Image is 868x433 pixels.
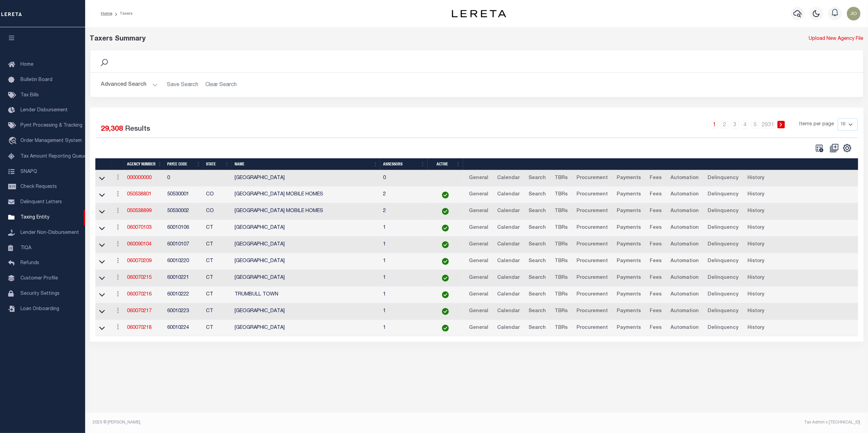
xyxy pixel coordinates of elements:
[614,239,644,250] a: Payments
[442,225,449,231] img: check-icon-green.svg
[744,273,768,284] a: History
[380,303,428,320] td: 1
[20,276,58,281] span: Customer Profile
[552,306,571,317] a: TBRs
[101,78,158,92] button: Advanced Search
[705,189,742,200] a: Delinquency
[705,323,742,334] a: Delinquency
[466,289,491,300] a: General
[20,185,57,189] span: Check Requests
[380,203,428,220] td: 2
[442,258,449,265] img: check-icon-green.svg
[232,158,380,170] th: Name: activate to sort column ascending
[647,256,665,267] a: Fees
[466,206,491,217] a: General
[466,306,491,317] a: General
[466,256,491,267] a: General
[127,259,152,263] a: 060070209
[127,176,152,180] a: 000000000
[442,308,449,315] img: check-icon-green.svg
[380,170,428,187] td: 0
[741,121,749,128] a: 4
[494,189,523,200] a: Calendar
[525,223,549,234] a: Search
[573,239,611,250] a: Procurement
[380,220,428,237] td: 1
[525,273,549,284] a: Search
[127,242,152,247] a: 060090104
[127,275,152,280] a: 060070215
[744,173,768,184] a: History
[232,253,380,270] td: [GEOGRAPHIC_DATA]
[647,239,665,250] a: Fees
[552,256,571,267] a: TBRs
[466,189,491,200] a: General
[494,223,523,234] a: Calendar
[647,273,665,284] a: Fees
[232,320,380,337] td: [GEOGRAPHIC_DATA]
[647,306,665,317] a: Fees
[647,173,665,184] a: Fees
[203,287,232,303] td: CT
[127,225,152,230] a: 060070103
[647,223,665,234] a: Fees
[380,187,428,203] td: 2
[647,206,665,217] a: Fees
[20,245,31,250] span: TIQA
[647,289,665,300] a: Fees
[164,287,203,303] td: 60010222
[705,273,742,284] a: Delinquency
[380,158,428,170] th: Assessors: activate to sort column ascending
[552,289,571,300] a: TBRs
[125,124,151,135] label: Results
[573,306,611,317] a: Procurement
[573,256,611,267] a: Procurement
[203,270,232,287] td: CT
[614,189,644,200] a: Payments
[466,223,491,234] a: General
[20,93,39,98] span: Tax Bills
[20,78,52,82] span: Bulletin Board
[90,34,668,44] div: Taxers Summary
[614,256,644,267] a: Payments
[847,7,861,20] img: svg+xml;base64,PHN2ZyB4bWxucz0iaHR0cDovL3d3dy53My5vcmcvMjAwMC9zdmciIHBvaW50ZXItZXZlbnRzPSJub25lIi...
[20,108,68,113] span: Lender Disbursement
[203,220,232,237] td: CT
[552,323,571,334] a: TBRs
[552,206,571,217] a: TBRs
[494,239,523,250] a: Calendar
[744,189,768,200] a: History
[232,220,380,237] td: [GEOGRAPHIC_DATA]
[705,306,742,317] a: Delinquency
[525,189,549,200] a: Search
[552,273,571,284] a: TBRs
[552,239,571,250] a: TBRs
[744,323,768,334] a: History
[711,121,718,128] a: 1
[667,206,702,217] a: Automation
[127,325,152,330] a: 060070218
[203,253,232,270] td: CT
[752,121,759,128] a: 5
[20,200,62,205] span: Delinquent Letters
[552,223,571,234] a: TBRs
[466,323,491,334] a: General
[442,275,449,282] img: check-icon-green.svg
[667,173,702,184] a: Automation
[232,187,380,203] td: [GEOGRAPHIC_DATA] MOBILE HOMES
[525,323,549,334] a: Search
[112,11,133,17] li: Taxers
[494,289,523,300] a: Calendar
[101,126,123,133] span: 29,308
[20,215,49,220] span: Taxing Entity
[525,306,549,317] a: Search
[164,158,203,170] th: Payee Code: activate to sort column ascending
[164,170,203,187] td: 0
[744,306,768,317] a: History
[203,187,232,203] td: CO
[744,256,768,267] a: History
[442,291,449,298] img: check-icon-green.svg
[573,206,611,217] a: Procurement
[127,192,152,197] a: 050538801
[466,173,491,184] a: General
